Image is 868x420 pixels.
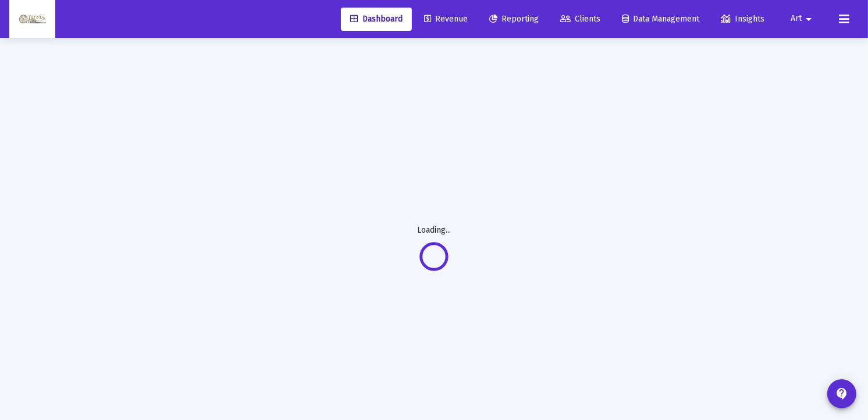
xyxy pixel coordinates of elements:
span: Data Management [622,14,699,24]
span: Dashboard [350,14,403,24]
span: Insights [721,14,764,24]
mat-icon: contact_support [835,387,849,401]
span: Revenue [424,14,468,24]
img: Dashboard [18,8,47,31]
a: Insights [712,8,774,31]
span: Art [791,14,802,24]
span: Reporting [489,14,539,24]
a: Clients [551,8,610,31]
a: Revenue [415,8,477,31]
mat-icon: arrow_drop_down [802,8,816,31]
button: Art [777,7,830,30]
a: Dashboard [341,8,412,31]
a: Reporting [480,8,548,31]
a: Data Management [613,8,709,31]
span: Clients [560,14,600,24]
